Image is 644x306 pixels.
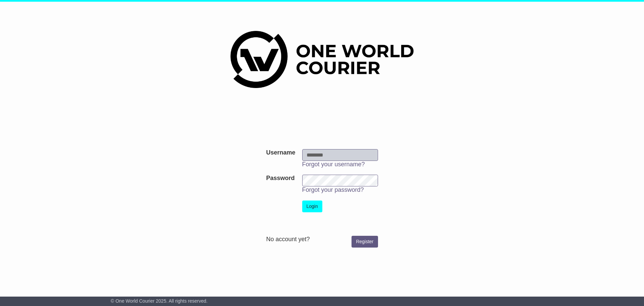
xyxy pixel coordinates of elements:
[266,175,294,182] label: Password
[266,149,295,157] label: Username
[302,186,364,193] a: Forgot your password?
[266,236,378,243] div: No account yet?
[352,236,378,248] a: Register
[230,31,414,88] img: One World
[302,161,365,168] a: Forgot your username?
[302,201,322,212] button: Login
[111,298,208,304] span: © One World Courier 2025. All rights reserved.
